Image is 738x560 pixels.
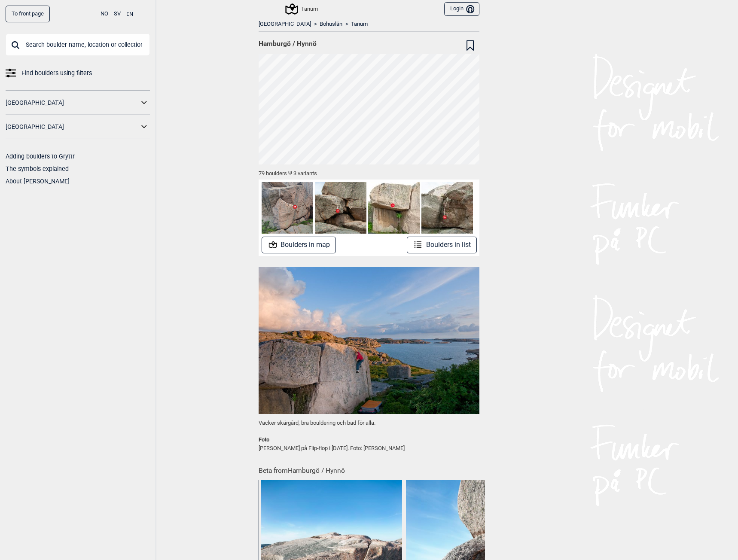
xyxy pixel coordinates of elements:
a: Tanum [351,21,368,28]
div: 79 boulders Ψ 3 variants [259,164,479,180]
a: To front page [6,6,50,22]
a: The symbols explained [6,165,69,172]
a: Find boulders using filters [6,67,150,79]
button: Login [444,2,479,16]
img: Judojoel [262,182,313,234]
a: [GEOGRAPHIC_DATA] [6,97,139,109]
img: Lagtryck SS 201221 [421,182,473,234]
button: SV [114,6,121,22]
button: NO [101,6,108,22]
div: Tanum [287,4,318,14]
span: > [345,21,348,28]
p: [PERSON_NAME] på Flip-flop i [DATE]. Foto: [PERSON_NAME] [259,435,479,452]
p: Vacker skärgård, bra bouldering och bad för alla. [259,419,479,427]
span: Find boulders using filters [21,67,92,79]
h1: Beta from Hamburgö / Hynnö [259,461,479,476]
button: Boulders in list [407,237,477,253]
input: Search boulder name, location or collection [6,33,150,56]
a: [GEOGRAPHIC_DATA] [259,21,311,28]
img: Annorlunda [315,182,366,234]
a: Bohuslän [320,21,342,28]
strong: Foto [259,436,269,443]
a: About [PERSON_NAME] [6,178,70,185]
a: Adding boulders to Gryttr [6,153,75,160]
span: > [314,21,317,28]
img: Jocke pa Flip flop [259,267,479,414]
button: Boulders in map [262,237,336,253]
span: Hamburgö / Hynnö [259,40,317,48]
img: Jag_kan_inte_ha_dig_190312 [368,182,420,234]
a: [GEOGRAPHIC_DATA] [6,121,139,133]
button: EN [126,6,133,23]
